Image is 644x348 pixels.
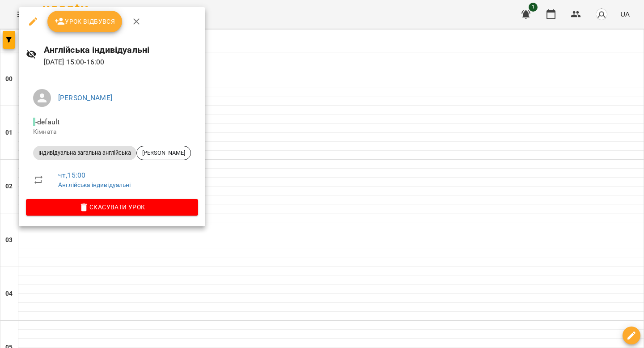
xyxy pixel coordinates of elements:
[58,171,85,179] a: чт , 15:00
[44,57,198,68] p: [DATE] 15:00 - 16:00
[47,11,123,32] button: Урок відбувся
[26,199,198,215] button: Скасувати Урок
[44,43,198,57] h6: Англійська індивідуальні
[33,202,191,212] span: Скасувати Урок
[33,149,136,157] span: Індивідуальна загальна англійська
[33,118,61,126] span: - default
[137,149,191,157] span: [PERSON_NAME]
[33,127,191,136] p: Кімната
[58,93,112,102] a: [PERSON_NAME]
[136,146,191,160] div: [PERSON_NAME]
[55,16,115,27] span: Урок відбувся
[58,181,131,188] a: Англійська індивідуальні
